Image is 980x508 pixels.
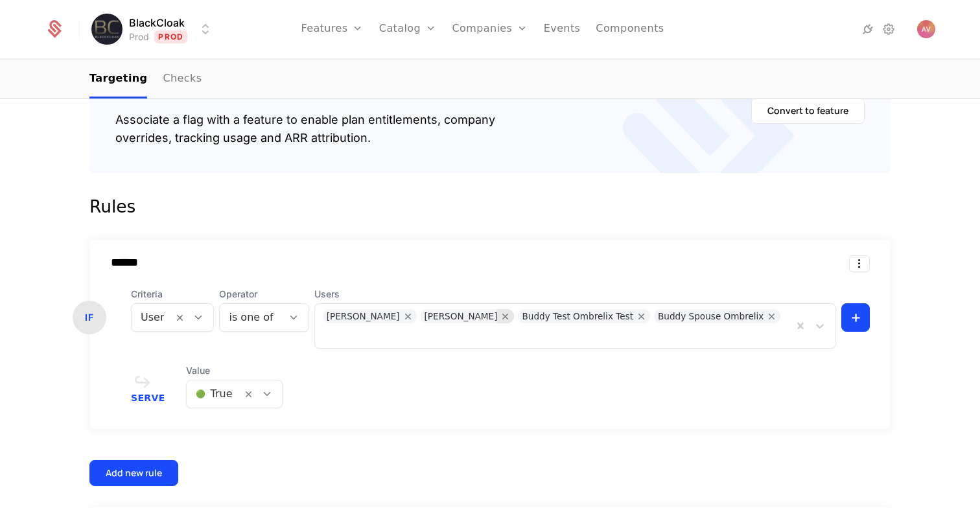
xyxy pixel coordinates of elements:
[106,467,162,479] div: Add new rule
[841,303,870,332] button: +
[89,60,147,98] a: Targeting
[764,309,780,323] div: Remove Buddy Spouse Ombrelix
[917,20,935,38] img: Adina Veres
[89,194,891,220] div: Rules
[131,288,214,301] span: Criteria
[163,60,202,98] a: Checks
[881,21,896,37] a: Settings
[327,309,400,323] div: [PERSON_NAME]
[154,30,187,43] span: Prod
[131,393,165,402] span: Serve
[497,309,514,323] div: Remove Marcus Ombrelix
[129,15,185,30] span: BlackCloak
[115,111,495,147] div: Associate a flag with a feature to enable plan entitlements, company overrides, tracking usage an...
[400,309,417,323] div: Remove Amelia Ombrelix
[91,14,122,45] img: BlackCloak
[522,309,633,323] div: Buddy Test Ombrelix Test
[860,21,876,37] a: Integrations
[129,30,149,43] div: Prod
[89,60,202,98] ul: Choose Sub Page
[89,60,891,98] nav: Main
[425,309,498,323] div: [PERSON_NAME]
[751,98,865,124] button: Convert to feature
[186,364,283,377] span: Value
[73,301,106,334] div: IF
[658,309,764,323] div: Buddy Spouse Ombrelix
[849,255,870,272] button: Select action
[314,288,836,301] span: Users
[633,309,650,323] div: Remove Buddy Test Ombrelix Test
[95,15,213,43] button: Select environment
[917,20,935,38] button: Open user button
[219,288,309,301] span: Operator
[89,460,178,486] button: Add new rule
